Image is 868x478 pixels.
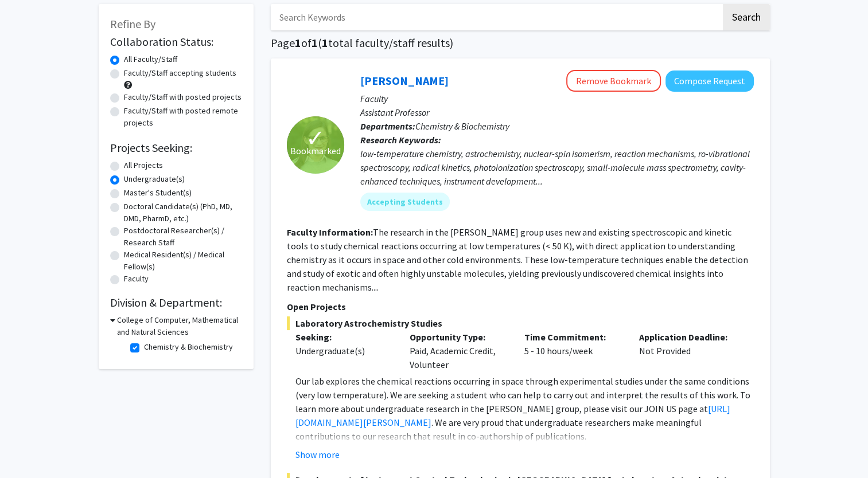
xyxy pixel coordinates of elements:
[295,330,393,344] p: Seeking:
[415,120,509,132] span: Chemistry & Biochemistry
[360,92,754,105] p: Faculty
[360,147,754,188] div: low-temperature chemistry, astrochemistry, nuclear-spin isomerism, reaction mechanisms, ro-vibrat...
[124,249,242,273] label: Medical Resident(s) / Medical Fellow(s)
[110,17,155,31] span: Refine By
[124,53,177,65] label: All Faculty/Staff
[124,105,242,129] label: Faculty/Staff with posted remote projects
[723,4,770,30] button: Search
[360,120,415,132] b: Departments:
[110,296,242,309] h2: Division & Department:
[524,330,622,344] p: Time Commitment:
[124,91,242,103] label: Faculty/Staff with posted projects
[295,374,754,443] p: Our lab explores the chemical reactions occurring in space through experimental studies under the...
[312,36,318,50] span: 1
[410,330,507,344] p: Opportunity Type:
[124,273,149,285] label: Faculty
[124,225,242,249] label: Postdoctoral Researcher(s) / Research Staff
[124,173,185,185] label: Undergraduate(s)
[287,316,754,330] span: Laboratory Astrochemistry Studies
[287,226,748,293] fg-read-more: The research in the [PERSON_NAME] group uses new and existing spectroscopic and kinetic tools to ...
[295,448,340,461] button: Show more
[144,341,233,353] label: Chemistry & Biochemistry
[566,70,661,92] button: Remove Bookmark
[360,134,441,146] b: Research Keywords:
[665,70,754,92] button: Compose Request to Leah Dodson
[9,426,49,469] iframe: Chat
[306,132,325,144] span: ✓
[516,330,630,371] div: 5 - 10 hours/week
[124,187,192,199] label: Master's Student(s)
[287,226,373,238] b: Faculty Information:
[287,300,754,314] p: Open Projects
[360,193,450,211] mat-chip: Accepting Students
[271,4,721,30] input: Search Keywords
[110,35,242,49] h2: Collaboration Status:
[124,201,242,225] label: Doctoral Candidate(s) (PhD, MD, DMD, PharmD, etc.)
[401,330,516,371] div: Paid, Academic Credit, Volunteer
[360,73,449,88] a: [PERSON_NAME]
[117,314,242,338] h3: College of Computer, Mathematical and Natural Sciences
[295,344,393,358] div: Undergraduate(s)
[639,330,737,344] p: Application Deadline:
[360,105,754,119] p: Assistant Professor
[630,330,745,371] div: Not Provided
[124,67,236,79] label: Faculty/Staff accepting students
[295,36,301,50] span: 1
[124,159,163,171] label: All Projects
[290,144,341,158] span: Bookmarked
[110,141,242,155] h2: Projects Seeking:
[322,36,328,50] span: 1
[271,36,770,50] h1: Page of ( total faculty/staff results)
